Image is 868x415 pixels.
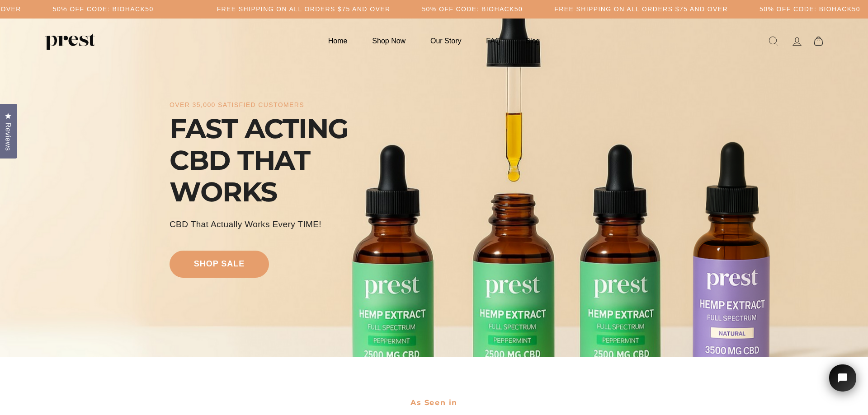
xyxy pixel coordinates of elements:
[554,5,728,13] h5: Free Shipping on all orders $75 and over
[170,218,321,231] div: CBD That Actually Works every TIME!
[217,5,391,13] h5: Free Shipping on all orders $75 and over
[475,32,512,50] a: FAQ
[759,5,860,13] h5: 50% OFF CODE: BIOHACK50
[53,5,154,13] h5: 50% OFF CODE: BIOHACK50
[514,32,551,50] a: Blog
[422,5,523,13] h5: 50% OFF CODE: BIOHACK50
[170,101,304,109] div: over 35,000 satisfied customers
[170,113,373,208] div: FAST ACTING CBD THAT WORKS
[817,352,868,415] iframe: Tidio Chat
[361,32,417,50] a: Shop Now
[419,32,472,50] a: Our Story
[317,32,551,50] ul: Primary
[170,251,269,278] a: shop sale
[45,32,95,50] img: PREST ORGANICS
[2,122,14,151] span: Reviews
[170,392,698,414] h2: As Seen in
[317,32,359,50] a: Home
